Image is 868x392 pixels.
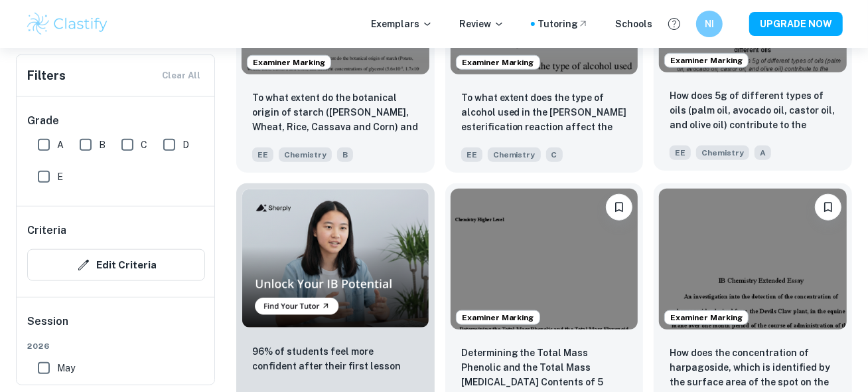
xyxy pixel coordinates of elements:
[99,138,106,152] span: B
[696,146,749,160] span: Chemistry
[242,189,429,328] img: Thumbnail
[57,169,63,184] span: E
[670,146,691,160] span: EE
[248,56,330,68] span: Examiner Marking
[659,189,847,330] img: Chemistry EE example thumbnail: How does the concentration of harpagosid
[457,312,540,324] span: Examiner Marking
[27,340,205,352] span: 2026
[27,66,66,85] h6: Filters
[606,194,632,221] button: Bookmark
[488,147,541,162] span: Chemistry
[57,361,75,375] span: May
[141,138,147,152] span: C
[27,113,205,129] h6: Grade
[461,90,628,136] p: To what extent does the type of alcohol used in the Fischer-Speier esterification reaction affect...
[57,138,64,152] span: A
[451,189,638,330] img: Chemistry EE example thumbnail: Determining the Total Mass Phenolic and
[459,17,504,31] p: Review
[457,56,540,68] span: Examiner Marking
[252,90,419,136] p: To what extent do the botanical origin of starch (Potato, Wheat, Rice, Cassava and Corn) and diff...
[279,147,332,162] span: Chemistry
[546,147,563,162] span: C
[27,249,205,281] button: Edit Criteria
[670,88,836,134] p: How does 5g of different types of oils (palm oil, avocado oil, castor oil, and olive oil) contrib...
[670,345,836,391] p: How does the concentration of harpagoside, which is identified by the surface area of the spot on...
[696,11,723,37] button: NI
[663,13,686,35] button: Help and Feedback
[252,344,419,373] p: 96% of students feel more confident after their first lesson
[461,345,628,391] p: Determining the Total Mass Phenolic and the Total Mass Flavonoid Contents of 5 Different Apple Va...
[337,147,353,162] span: B
[702,17,717,31] h6: NI
[615,17,652,31] a: Schools
[371,17,433,31] p: Exemplars
[27,314,205,340] h6: Session
[815,194,841,221] button: Bookmark
[665,54,748,66] span: Examiner Marking
[182,138,189,152] span: D
[665,312,748,324] span: Examiner Marking
[461,147,482,162] span: EE
[749,12,843,36] button: UPGRADE NOW
[252,147,273,162] span: EE
[538,17,589,31] a: Tutoring
[755,146,771,160] span: A
[27,223,66,239] h6: Criteria
[25,11,109,37] img: Clastify logo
